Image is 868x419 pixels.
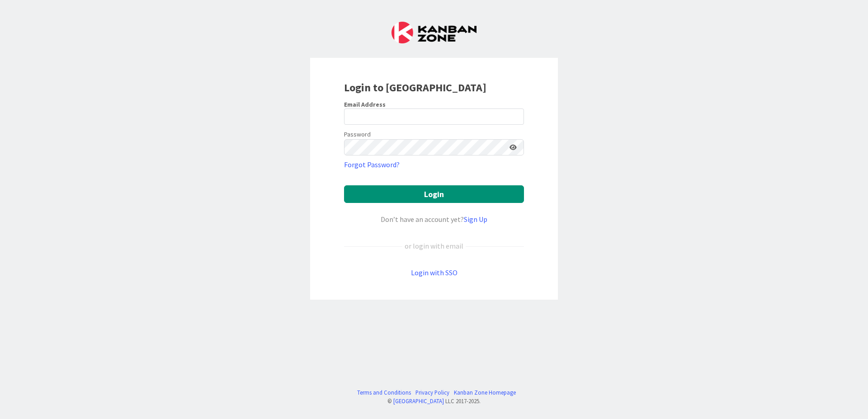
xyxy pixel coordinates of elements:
[344,80,486,94] b: Login to [GEOGRAPHIC_DATA]
[353,397,516,405] div: © LLC 2017- 2025 .
[454,388,516,397] a: Kanban Zone Homepage
[344,130,371,139] label: Password
[344,185,524,203] button: Login
[344,159,400,170] a: Forgot Password?
[344,100,386,108] label: Email Address
[402,240,466,251] div: or login with email
[392,22,476,43] img: Kanban Zone
[415,388,449,397] a: Privacy Policy
[393,397,444,405] a: [GEOGRAPHIC_DATA]
[464,215,487,224] a: Sign Up
[357,388,411,397] a: Terms and Conditions
[411,268,458,277] a: Login with SSO
[344,214,524,225] div: Don’t have an account yet?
